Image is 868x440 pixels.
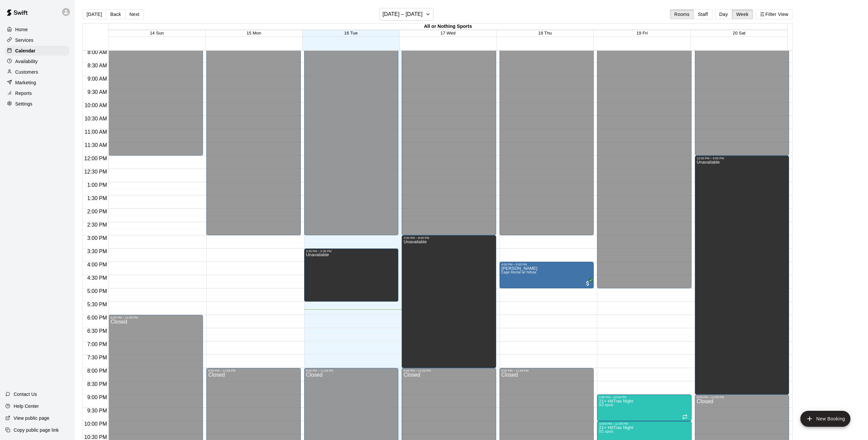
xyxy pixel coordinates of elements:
a: Settings [5,99,69,109]
div: 3:00 PM – 8:00 PM: Unavailable [402,235,496,368]
p: Customers [15,69,38,75]
button: 16 Tue [344,31,358,36]
span: 2:30 PM [86,222,109,228]
p: Availability [15,58,38,65]
p: Help Center [14,403,39,409]
div: 9:00 PM – 10:00 PM [599,396,690,399]
button: Staff [694,9,712,19]
div: 4:00 PM – 5:00 PM [501,263,592,266]
div: 8:00 PM – 11:59 PM [501,369,592,372]
div: 3:30 PM – 5:30 PM [306,250,397,253]
span: 9:00 PM [86,395,109,400]
div: 3:00 PM – 8:00 PM [404,236,494,240]
div: All or Nothing Sports [108,24,787,30]
a: Marketing [5,78,69,88]
button: 17 Wed [440,31,456,36]
div: 8:00 PM – 11:59 PM [404,369,494,372]
button: [DATE] [82,9,106,19]
span: 8:00 PM [86,368,109,374]
p: View public page [14,415,49,421]
p: Services [15,37,33,43]
button: Filter View [756,9,793,19]
div: 6:00 PM – 11:59 PM [110,316,201,319]
div: 10:00 PM – 11:00 PM [599,422,690,425]
button: 15 Mon [246,31,261,36]
p: Marketing [15,79,36,86]
a: Availability [5,56,69,66]
a: Services [5,35,69,45]
span: Cage Rental w/ hittrax [501,270,537,274]
div: 12:00 PM – 9:00 PM: Unavailable [695,156,789,395]
p: Settings [15,101,33,107]
a: Calendar [5,46,69,56]
span: 10:00 AM [83,103,109,108]
button: [DATE] – [DATE] [379,8,434,21]
span: 8:30 PM [86,381,109,387]
p: Copy public page link [14,427,59,433]
div: 3:30 PM – 5:30 PM: Unavailable [304,249,399,302]
span: 2:00 PM [86,209,109,214]
button: Next [125,9,144,19]
span: 7:30 PM [86,355,109,360]
span: 9:30 AM [86,89,109,95]
span: 6:00 PM [86,315,109,321]
button: Rooms [670,9,694,19]
span: 6:30 PM [86,328,109,334]
span: 3:30 PM [86,249,109,254]
button: 18 Thu [538,31,552,36]
span: 10:30 PM [83,434,108,440]
span: 0/1 spots filled [599,430,614,433]
button: Week [732,9,753,19]
span: 10:00 PM [83,421,108,427]
a: Reports [5,88,69,98]
span: 7:00 PM [86,341,109,347]
span: 1:00 PM [86,182,109,188]
span: 5:30 PM [86,302,109,307]
div: 9:00 PM – 11:59 PM [697,396,787,399]
span: 8:00 AM [86,49,109,55]
span: 11:30 AM [83,142,109,148]
span: 9:00 AM [86,76,109,82]
p: Contact Us [14,391,37,398]
span: 4:30 PM [86,275,109,281]
span: 1:30 PM [86,195,109,201]
h6: [DATE] – [DATE] [382,10,423,19]
span: 3:00 PM [86,235,109,241]
button: 14 Sun [150,31,164,36]
span: 12:30 PM [83,169,108,175]
span: 11:00 AM [83,129,109,135]
div: 9:00 PM – 10:00 PM: 21+ HitTrax Night [597,395,692,421]
div: 12:00 PM – 9:00 PM [697,157,787,160]
div: 8:00 PM – 11:59 PM [208,369,299,372]
button: 19 Fri [636,31,648,36]
div: 4:00 PM – 5:00 PM: Hunter Klink [500,262,594,288]
span: All customers have paid [584,280,591,287]
p: Home [15,26,28,33]
span: 8:30 AM [86,63,109,68]
span: 10:30 AM [83,116,109,121]
span: 9:30 PM [86,408,109,413]
a: Customers [5,67,69,77]
div: 8:00 PM – 11:59 PM [306,369,397,372]
p: Reports [15,90,32,97]
span: 4:00 PM [86,262,109,267]
span: 0/2 spots filled [599,403,614,407]
button: Back [106,9,125,19]
div: Home [5,25,69,35]
span: 12:00 PM [83,156,108,161]
p: Calendar [15,47,35,54]
button: 20 Sat [733,31,746,36]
